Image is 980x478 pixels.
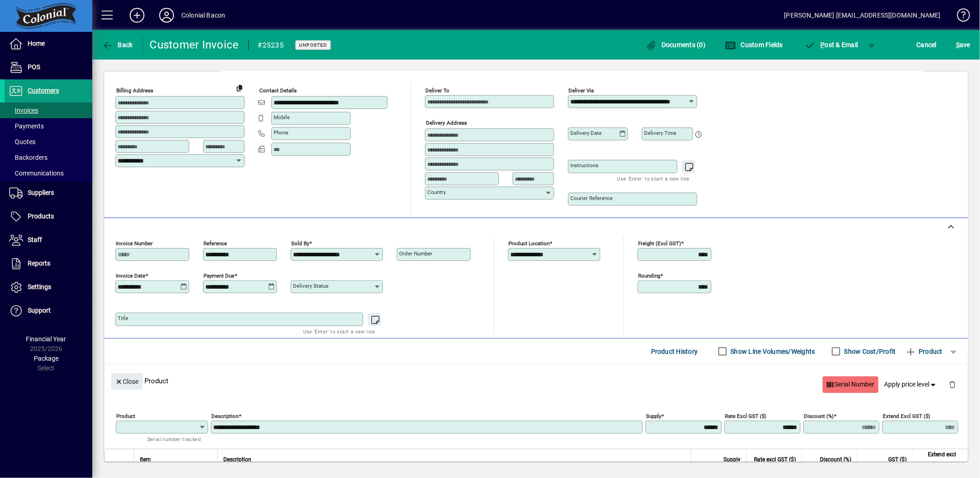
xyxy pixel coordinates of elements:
[941,373,963,395] button: Delete
[303,326,376,337] mat-hint: Use 'Enter' to start a new line
[5,165,92,181] a: Communications
[5,205,92,228] a: Products
[918,449,956,470] span: Extend excl GST ($)
[784,8,941,23] div: [PERSON_NAME] [EMAIL_ADDRESS][DOMAIN_NAME]
[508,240,550,247] mat-label: Product location
[725,413,766,419] mat-label: Rate excl GST ($)
[425,87,449,94] mat-label: Deliver To
[28,212,54,220] span: Products
[954,36,973,53] button: Save
[820,454,851,465] span: Discount (%)
[5,56,92,79] a: POS
[92,36,143,53] app-page-header-button: Back
[956,41,960,48] span: S
[956,37,970,52] span: ave
[843,347,896,356] label: Show Cost/Profit
[9,107,38,114] span: Invoices
[638,272,660,279] mat-label: Rounding
[28,260,50,267] span: Reports
[104,364,968,398] div: Product
[9,122,44,130] span: Payments
[28,307,51,314] span: Support
[232,80,247,95] button: Copy to Delivery address
[570,195,613,201] mat-label: Courier Reference
[881,376,942,393] button: Apply price level
[28,189,54,196] span: Suppliers
[901,343,947,360] button: Product
[5,150,92,165] a: Backorders
[941,380,963,388] app-page-header-button: Delete
[28,40,45,47] span: Home
[203,240,227,247] mat-label: Reference
[274,114,290,121] mat-label: Mobile
[5,252,92,275] a: Reports
[723,454,741,465] span: Supply
[638,240,681,247] mat-label: Freight (excl GST)
[9,154,48,161] span: Backorders
[5,229,92,252] a: Staff
[211,413,239,419] mat-label: Description
[116,240,153,247] mat-label: Invoice number
[888,454,907,465] span: GST ($)
[917,37,937,52] span: Cancel
[644,130,676,136] mat-label: Delivery time
[804,413,834,419] mat-label: Discount (%)
[725,41,783,48] span: Custom Fields
[34,355,59,362] span: Package
[427,189,446,195] mat-label: Country
[28,236,42,243] span: Staff
[116,272,145,279] mat-label: Invoice date
[147,434,201,444] mat-hint: Serial number tracked
[800,36,863,53] button: Post & Email
[5,32,92,55] a: Home
[150,37,239,52] div: Customer Invoice
[28,63,40,71] span: POS
[299,42,327,48] span: Unposted
[109,377,145,385] app-page-header-button: Close
[152,7,181,24] button: Profile
[181,8,225,23] div: Colonial Bacon
[5,103,92,118] a: Invoices
[5,299,92,322] a: Support
[568,87,594,94] mat-label: Deliver via
[914,36,939,53] button: Cancel
[729,347,815,356] label: Show Line Volumes/Weights
[883,413,930,419] mat-label: Extend excl GST ($)
[399,250,432,257] mat-label: Order number
[754,454,796,465] span: Rate excl GST ($)
[293,283,329,289] mat-label: Delivery status
[821,41,825,48] span: P
[102,41,133,48] span: Back
[826,377,875,392] span: Serial Number
[5,276,92,299] a: Settings
[26,335,66,343] span: Financial Year
[28,283,51,290] span: Settings
[9,169,64,177] span: Communications
[905,344,943,359] span: Product
[646,41,706,48] span: Documents (0)
[5,118,92,134] a: Payments
[644,36,708,53] button: Documents (0)
[950,2,968,32] a: Knowledge Base
[203,272,234,279] mat-label: Payment due
[617,173,690,184] mat-hint: Use 'Enter' to start a new line
[100,36,135,53] button: Back
[823,376,878,393] button: Serial Number
[5,134,92,150] a: Quotes
[274,129,288,136] mat-label: Phone
[805,41,858,48] span: ost & Email
[9,138,36,145] span: Quotes
[115,374,139,389] span: Close
[116,413,135,419] mat-label: Product
[122,7,152,24] button: Add
[5,182,92,205] a: Suppliers
[647,343,702,360] button: Product History
[646,413,661,419] mat-label: Supply
[140,454,151,465] span: Item
[118,315,128,321] mat-label: Title
[223,454,251,465] span: Description
[111,373,143,390] button: Close
[651,344,698,359] span: Product History
[723,36,785,53] button: Custom Fields
[291,240,309,247] mat-label: Sold by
